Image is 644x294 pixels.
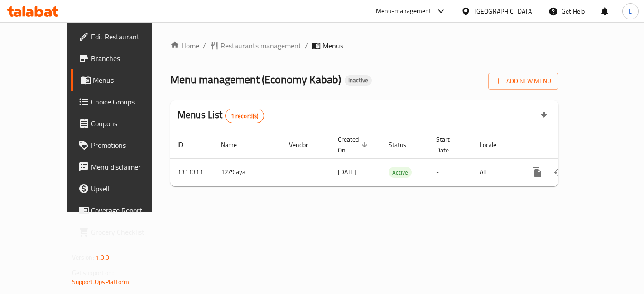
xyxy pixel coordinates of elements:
nav: breadcrumb [170,40,558,51]
span: Version: [72,251,94,263]
span: Locale [480,139,508,150]
li: / [305,40,308,51]
a: Menu disclaimer [71,156,175,178]
td: 1311311 [170,158,214,186]
span: L [629,6,632,16]
span: Upsell [91,183,168,194]
div: Menu-management [376,6,432,17]
span: Inactive [345,76,372,84]
span: Choice Groups [91,96,168,107]
span: Branches [91,53,168,64]
span: Grocery Checklist [91,227,168,237]
h2: Menus List [178,108,264,123]
a: Menus [71,69,175,91]
th: Actions [519,131,620,159]
a: Home [170,40,199,51]
td: 12/9 aya [214,158,282,186]
button: Change Status [548,161,570,183]
span: 1 record(s) [226,112,264,120]
span: Get support on: [72,267,114,279]
span: Active [389,167,412,178]
span: Coupons [91,118,168,129]
a: Promotions [71,134,175,156]
table: enhanced table [170,131,620,186]
span: ID [178,139,195,150]
span: [DATE] [338,166,356,178]
a: Grocery Checklist [71,221,175,243]
button: more [526,161,548,183]
td: - [429,158,472,186]
span: Menu disclaimer [91,161,168,172]
span: Coverage Report [91,205,168,216]
span: Created On [338,134,370,156]
a: Branches [71,47,175,69]
span: Vendor [289,139,320,150]
a: Coverage Report [71,199,175,221]
button: Add New Menu [488,73,558,90]
a: Choice Groups [71,91,175,113]
a: Support.OpsPlatform [72,276,130,288]
span: Edit Restaurant [91,31,168,42]
div: [GEOGRAPHIC_DATA] [474,6,534,16]
span: Menus [93,75,168,85]
td: All [472,158,519,186]
span: Restaurants management [221,40,301,51]
div: Export file [533,105,555,127]
div: Total records count [225,109,264,123]
span: Menus [322,40,343,51]
span: Add New Menu [495,76,551,87]
span: Promotions [91,140,168,151]
span: 1.0.0 [96,251,110,263]
span: Start Date [436,134,461,156]
a: Coupons [71,113,175,134]
a: Restaurants management [210,40,301,51]
span: Menu management ( Economy Kabab ) [170,69,341,90]
a: Edit Restaurant [71,26,175,47]
div: Inactive [345,75,372,86]
li: / [203,40,206,51]
a: Upsell [71,178,175,199]
span: Status [389,139,418,150]
span: Name [221,139,249,150]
